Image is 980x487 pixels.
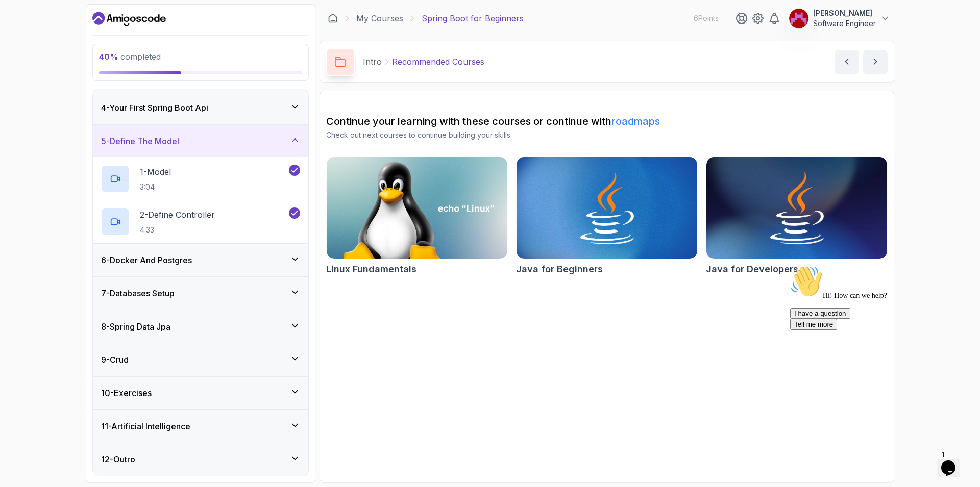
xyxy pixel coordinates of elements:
[101,102,208,114] h3: 4 - Your First Spring Boot Api
[363,56,382,68] p: Intro
[706,157,887,259] img: Java for Developers card
[99,52,118,62] span: 40 %
[392,56,484,68] p: Recommended Courses
[813,8,876,18] p: [PERSON_NAME]
[863,50,888,74] button: next content
[140,182,171,192] p: 3:04
[92,11,166,27] a: Dashboard
[140,166,171,178] p: 1 - Model
[328,13,338,24] a: Dashboard
[101,207,300,236] button: 2-Define Controller4:33
[422,12,524,25] p: Spring Boot for Beginners
[140,208,215,221] p: 2 - Define Controller
[93,91,308,124] button: 4-Your First Spring Boot Api
[786,261,970,441] iframe: chat widget
[101,420,190,432] h3: 11 - Artificial Intelligence
[101,320,170,333] h3: 8 - Spring Data Jpa
[516,157,698,276] a: Java for Beginners cardJava for Beginners
[611,115,660,127] a: roadmaps
[706,262,798,276] h2: Java for Developers
[326,157,508,276] a: Linux Fundamentals cardLinux Fundamentals
[706,157,888,276] a: Java for Developers cardJava for Developers
[694,13,719,24] p: 6 Points
[516,262,603,276] h2: Java for Beginners
[789,9,808,28] img: user profile image
[140,225,215,235] p: 4:33
[93,343,308,376] button: 9-Crud
[356,12,403,25] a: My Courses
[93,410,308,443] button: 11-Artificial Intelligence
[326,130,888,141] p: Check out next courses to continue building your skills.
[101,165,300,193] button: 1-Model3:04
[517,157,697,259] img: Java for Beginners card
[326,262,416,276] h2: Linux Fundamentals
[101,287,175,299] h3: 7 - Databases Setup
[4,31,101,38] span: Hi! How can we help?
[101,453,135,466] h3: 12 - Outro
[937,446,970,477] iframe: chat widget
[93,377,308,409] button: 10-Exercises
[93,244,308,276] button: 6-Docker And Postgres
[101,387,152,399] h3: 10 - Exercises
[4,4,37,37] img: :wave:
[93,125,308,157] button: 5-Define The Model
[99,52,161,62] span: completed
[101,135,179,147] h3: 5 - Define The Model
[326,114,888,128] h2: Continue your learning with these courses or continue with
[789,8,890,29] button: user profile image[PERSON_NAME]Software Engineer
[4,58,51,68] button: Tell me more
[93,443,308,476] button: 12-Outro
[835,50,859,74] button: previous content
[4,47,64,58] button: I have a question
[327,157,507,259] img: Linux Fundamentals card
[101,254,192,266] h3: 6 - Docker And Postgres
[93,277,308,310] button: 7-Databases Setup
[101,354,129,366] h3: 9 - Crud
[93,310,308,343] button: 8-Spring Data Jpa
[813,18,876,29] p: Software Engineer
[4,4,188,68] div: 👋Hi! How can we help?I have a questionTell me more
